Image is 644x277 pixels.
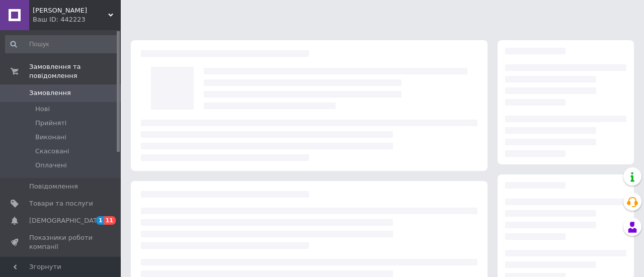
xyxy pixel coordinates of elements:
span: Нові [35,105,50,114]
span: [DEMOGRAPHIC_DATA] [29,216,104,225]
span: Дядя Федор [33,6,108,15]
span: Показники роботи компанії [29,233,93,251]
span: 1 [96,216,104,225]
span: Товари та послуги [29,199,93,208]
span: Повідомлення [29,182,78,191]
span: Замовлення [29,88,71,98]
input: Пошук [5,35,119,53]
span: Прийняті [35,119,66,128]
div: Ваш ID: 442223 [33,15,121,24]
span: Оплачені [35,161,67,170]
span: Скасовані [35,147,69,156]
span: Замовлення та повідомлення [29,62,121,80]
span: Виконані [35,133,66,142]
span: 11 [104,216,116,225]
